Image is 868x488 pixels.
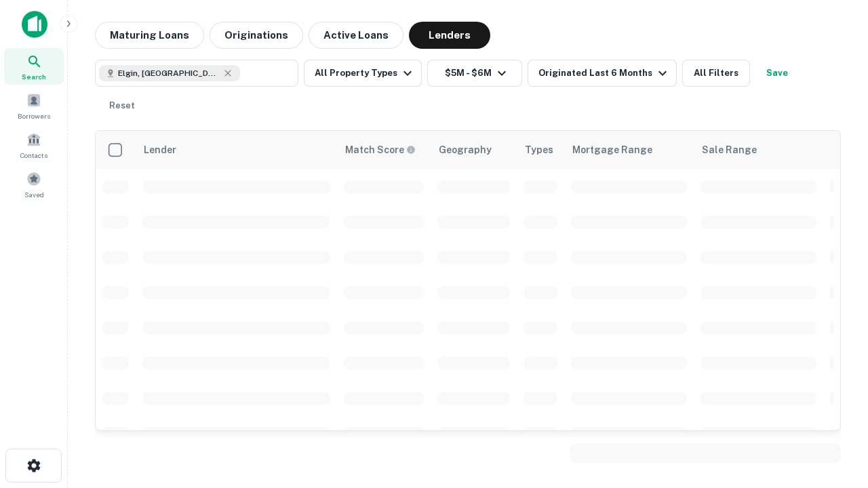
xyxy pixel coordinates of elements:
[755,60,799,87] button: Save your search to get updates of matches that match your search criteria.
[694,131,823,169] th: Sale Range
[22,11,47,38] img: capitalize-icon.png
[24,189,44,200] span: Saved
[427,60,522,87] button: $5M - $6M
[409,22,490,49] button: Lenders
[136,131,337,169] th: Lender
[20,150,47,161] span: Contacts
[682,60,750,87] button: All Filters
[337,131,431,169] th: Capitalize uses an advanced AI algorithm to match your search with the best lender. The match sco...
[345,142,413,157] h6: Match Score
[517,131,564,169] th: Types
[800,336,868,401] iframe: Chat Widget
[4,48,64,85] a: Search
[4,87,64,124] a: Borrowers
[525,142,553,158] div: Types
[304,60,422,87] button: All Property Types
[538,65,671,81] div: Originated Last 6 Months
[309,22,403,49] button: Active Loans
[564,131,694,169] th: Mortgage Range
[702,142,757,158] div: Sale Range
[4,166,64,203] a: Saved
[528,60,677,87] button: Originated Last 6 Months
[572,142,652,158] div: Mortgage Range
[4,127,64,163] a: Contacts
[22,71,46,82] span: Search
[431,131,517,169] th: Geography
[144,142,176,158] div: Lender
[118,67,220,79] span: Elgin, [GEOGRAPHIC_DATA], [GEOGRAPHIC_DATA]
[18,110,50,121] span: Borrowers
[439,142,492,158] div: Geography
[100,92,144,119] button: Reset
[210,22,303,49] button: Originations
[95,22,204,49] button: Maturing Loans
[345,142,416,157] div: Capitalize uses an advanced AI algorithm to match your search with the best lender. The match sco...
